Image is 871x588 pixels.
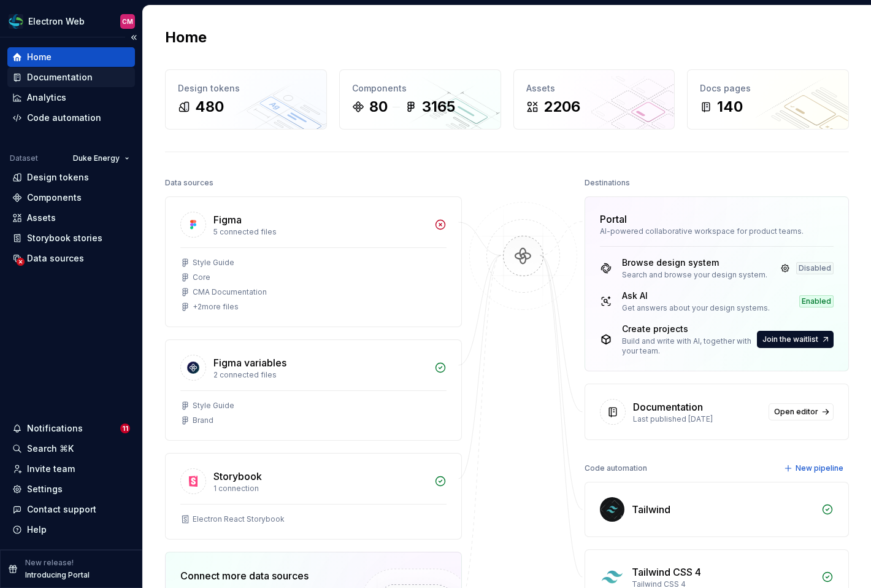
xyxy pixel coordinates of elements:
span: Open editor [774,407,818,417]
div: Notifications [27,422,83,435]
a: Open editor [769,403,834,420]
div: Search and browse your design system. [622,270,767,280]
div: AI-powered collaborative workspace for product teams. [600,226,834,236]
a: Assets2206 [513,69,675,130]
div: Storybook stories [27,232,102,244]
button: Search ⌘K [7,439,135,458]
div: Figma variables [213,355,286,370]
div: Invite team [27,463,75,475]
div: Data sources [165,174,213,191]
div: Connect more data sources [180,568,340,583]
div: Electron React Storybook [193,514,285,524]
div: 2206 [543,97,580,117]
a: Invite team [7,459,135,479]
div: Browse design system [622,257,767,269]
a: Figma5 connected filesStyle GuideCoreCMA Documentation+2more files [165,196,462,327]
div: Create projects [622,323,754,335]
button: Collapse sidebar [125,29,142,46]
div: Dataset [10,153,38,163]
a: Home [7,47,135,67]
a: Storybook1 connectionElectron React Storybook [165,453,462,540]
div: Components [27,191,82,204]
button: Help [7,520,135,540]
a: Documentation [7,68,135,87]
span: Join the waitlist [762,335,818,344]
div: CMA Documentation [193,287,267,297]
button: Duke Energy [67,150,135,167]
div: Documentation [633,400,703,414]
div: Core [193,273,210,282]
div: 2 connected files [213,370,427,380]
div: 480 [195,97,224,117]
a: Code automation [7,108,135,128]
a: Components803165 [339,69,501,130]
span: Duke Energy [73,153,120,163]
div: + 2 more files [193,302,239,312]
div: Style Guide [193,401,234,411]
div: Build and write with AI, together with your team. [622,336,754,356]
a: Join the waitlist [757,331,834,348]
img: f6f21888-ac52-4431-a6ea-009a12e2bf23.png [9,14,23,29]
a: Components [7,188,135,207]
a: Settings [7,479,135,499]
a: Figma variables2 connected filesStyle GuideBrand [165,339,462,441]
div: Tailwind CSS 4 [632,565,701,579]
div: Docs pages [700,82,836,95]
div: 3165 [422,97,455,117]
div: 140 [717,97,743,117]
div: Data sources [27,252,84,265]
div: Portal [600,212,627,226]
div: 5 connected files [213,227,427,237]
div: Settings [27,483,63,495]
a: Design tokens480 [165,69,327,130]
div: Brand [193,416,213,425]
a: Analytics [7,88,135,107]
div: Analytics [27,91,66,104]
div: Figma [213,212,242,227]
div: Enabled [799,295,834,308]
div: Code automation [585,460,647,477]
p: Introducing Portal [25,570,90,580]
div: Disabled [796,262,834,274]
a: Assets [7,208,135,228]
div: Search ⌘K [27,443,74,455]
a: Design tokens [7,168,135,187]
span: 11 [120,424,130,433]
div: Assets [526,82,662,95]
div: Ask AI [622,290,770,302]
div: Last published [DATE] [633,414,761,424]
div: Contact support [27,503,96,516]
div: 80 [369,97,388,117]
div: Style Guide [193,258,234,268]
div: 1 connection [213,484,427,493]
div: Assets [27,212,56,224]
a: Data sources [7,249,135,268]
div: Destinations [585,174,630,191]
div: Home [27,51,52,63]
div: CM [122,17,133,26]
div: Get answers about your design systems. [622,303,770,313]
div: Code automation [27,112,101,124]
a: Docs pages140 [687,69,849,130]
p: New release! [25,558,74,568]
span: New pipeline [796,463,843,473]
a: Storybook stories [7,228,135,248]
div: Storybook [213,469,262,484]
div: Components [352,82,488,95]
div: Electron Web [28,15,85,28]
div: Help [27,524,47,536]
h2: Home [165,28,207,47]
div: Design tokens [178,82,314,95]
button: Contact support [7,500,135,519]
button: Notifications11 [7,419,135,438]
button: New pipeline [780,460,849,477]
div: Design tokens [27,171,89,184]
div: Documentation [27,71,93,83]
button: Electron WebCM [2,8,140,34]
div: Tailwind [632,502,670,517]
